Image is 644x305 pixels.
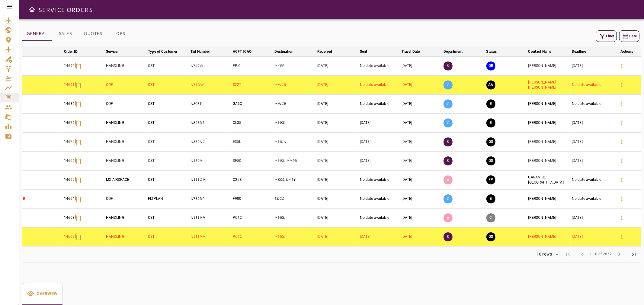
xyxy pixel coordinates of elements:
[571,132,613,151] td: [DATE]
[528,48,559,55] span: Contact Name
[147,75,189,94] td: CST
[105,94,147,113] td: COF
[615,97,629,111] button: Details
[444,48,463,55] div: Department
[533,250,561,259] div: 10 rows
[191,234,230,239] p: N151MV
[79,27,107,41] button: QUOTES
[571,208,613,227] td: [DATE]
[52,27,79,41] button: SALES
[232,56,274,75] td: EPIC
[64,101,75,106] p: 14686
[596,30,617,42] button: Filter
[147,170,189,189] td: CST
[64,139,75,144] p: 14675
[527,94,571,113] td: [PERSON_NAME]
[191,63,230,68] p: N747WL
[486,175,495,184] button: FINAL PREPARATION
[527,170,571,189] td: GARAN DE [GEOGRAPHIC_DATA]
[486,156,495,165] button: QUOTE SENT
[147,56,189,75] td: CST
[106,48,118,55] div: Service
[444,194,453,203] p: O
[275,120,315,125] p: MMSD
[400,208,442,227] td: [DATE]
[275,177,315,182] p: MSSS, KMSY
[400,170,442,189] td: [DATE]
[191,177,230,182] p: N411GM
[105,151,147,170] td: HANDLING
[148,48,177,55] div: Type of Customer
[444,99,453,108] p: O
[316,189,358,208] td: [DATE]
[147,227,189,246] td: CST
[626,247,641,262] span: Last Page
[486,213,495,222] button: CANCELED
[64,196,75,201] p: 14664
[444,213,453,222] p: A
[147,113,189,132] td: CST
[275,63,315,68] p: MYEF
[527,208,571,227] td: [PERSON_NAME]
[359,170,400,189] td: No date available
[571,151,613,170] td: [DATE]
[486,61,495,71] button: QUOTE REQUESTED
[444,232,453,241] p: S
[64,177,75,182] p: 14665
[316,132,358,151] td: [DATE]
[527,132,571,151] td: [PERSON_NAME]
[486,194,495,203] button: EXECUTION
[615,78,629,92] button: Details
[444,137,453,146] p: S
[444,175,453,184] p: A
[316,170,358,189] td: [DATE]
[572,48,586,55] div: Deadline
[64,215,75,220] p: 14663
[233,48,259,55] span: ACFT ICAO
[359,151,400,170] td: [DATE]
[615,135,629,149] button: Details
[561,247,575,262] span: First Page
[316,113,358,132] td: [DATE]
[571,227,613,246] td: [DATE]
[527,56,571,75] td: [PERSON_NAME]
[232,227,274,246] td: PC12
[615,116,629,130] button: Details
[232,113,274,132] td: CL35
[191,101,230,106] p: N805T
[232,189,274,208] td: F900
[317,48,332,55] div: Received
[105,75,147,94] td: COF
[400,227,442,246] td: [DATE]
[527,151,571,170] td: [PERSON_NAME]
[359,75,400,94] td: No date available
[359,113,400,132] td: [DATE]
[232,208,274,227] td: PC12
[105,208,147,227] td: HANDLING
[359,189,400,208] td: No date available
[571,170,613,189] td: No date available
[316,94,358,113] td: [DATE]
[22,27,52,41] button: GENERAL
[232,94,274,113] td: GA6C
[590,251,612,257] span: 1-10 of 2862
[22,283,62,305] div: basic tabs example
[402,48,428,55] span: Travel Date
[400,151,442,170] td: [DATE]
[316,208,358,227] td: [DATE]
[106,48,126,55] span: Service
[527,189,571,208] td: [PERSON_NAME]
[360,48,375,55] span: Sent
[105,56,147,75] td: HANDLING
[444,156,453,165] p: S
[147,132,189,151] td: CST
[359,56,400,75] td: No date available
[572,48,594,55] span: Deadline
[191,158,230,163] p: N469M
[105,113,147,132] td: HANDLING
[191,215,230,220] p: N151MV
[275,139,315,144] p: MMUN
[316,151,358,170] td: [DATE]
[527,113,571,132] td: [PERSON_NAME]
[105,132,147,151] td: HANDLING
